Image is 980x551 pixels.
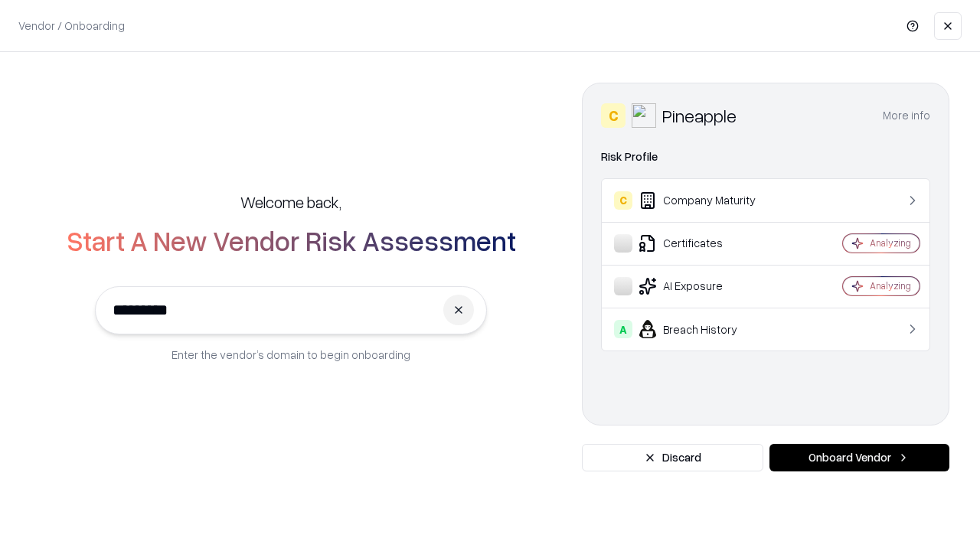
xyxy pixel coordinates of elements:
div: Analyzing [870,236,911,249]
div: Company Maturity [614,191,797,210]
p: Enter the vendor’s domain to begin onboarding [171,347,410,363]
button: Onboard Vendor [769,444,949,471]
div: A [614,320,632,338]
div: C [601,103,626,128]
div: Risk Profile [601,148,930,166]
div: C [614,191,632,210]
div: Breach History [614,320,797,338]
img: Pineapple [632,103,656,128]
div: Pineapple [662,103,737,128]
p: Vendor / Onboarding [18,18,125,34]
button: More info [883,102,930,129]
div: AI Exposure [614,277,797,295]
button: Discard [582,444,763,471]
h5: Welcome back, [240,191,341,213]
div: Certificates [614,234,797,253]
div: Analyzing [870,279,911,292]
h2: Start A New Vendor Risk Assessment [67,225,516,256]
